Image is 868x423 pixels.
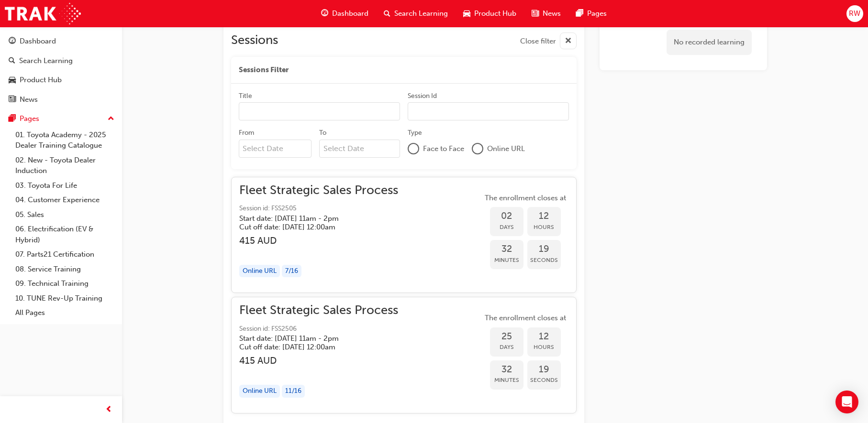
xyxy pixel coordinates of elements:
div: Type [408,128,422,138]
div: No recorded learning [667,30,752,55]
span: Dashboard [332,8,368,19]
div: From [239,128,254,138]
span: Close filter [520,36,556,47]
span: Minutes [490,255,523,266]
span: Minutes [490,375,523,386]
span: 32 [490,364,523,375]
h3: 415 AUD [239,235,398,246]
a: 01. Toyota Academy - 2025 Dealer Training Catalogue [11,128,118,153]
a: pages-iconPages [568,4,614,23]
span: guage-icon [9,37,16,46]
span: 12 [527,331,561,342]
div: News [20,94,38,105]
span: Search Learning [394,8,448,19]
div: Pages [20,113,39,124]
span: Sessions Filter [239,65,289,76]
div: 11 / 16 [282,385,305,398]
a: car-iconProduct Hub [456,4,524,23]
span: car-icon [9,76,16,85]
input: Session Id [408,102,569,120]
a: search-iconSearch Learning [376,4,456,23]
a: All Pages [11,305,118,320]
h5: Cut off date: [DATE] 12:00am [239,223,383,231]
span: Fleet Strategic Sales Process [239,305,398,316]
button: Close filter [520,33,577,49]
a: News [4,91,118,108]
span: RW [849,8,860,19]
span: 32 [490,244,523,255]
input: From [239,140,312,158]
img: Trak [5,3,81,24]
span: Online URL [487,143,525,154]
button: Pages [4,110,118,128]
button: DashboardSearch LearningProduct HubNews [4,31,118,110]
span: Hours [527,342,561,353]
a: news-iconNews [524,4,568,23]
span: 12 [527,211,561,222]
span: news-icon [9,96,16,104]
a: Dashboard [4,33,118,50]
span: search-icon [9,57,15,65]
span: Session id: FSS2506 [239,324,398,335]
span: guage-icon [321,8,328,20]
div: Product Hub [20,75,62,86]
span: car-icon [463,8,470,20]
h3: 415 AUD [239,355,398,366]
input: To [319,140,400,158]
span: 25 [490,331,523,342]
span: News [543,8,561,19]
div: Online URL [239,385,280,398]
span: Face to Face [423,143,464,154]
span: up-icon [108,113,114,125]
span: Days [490,342,523,353]
span: Session id: FSS2505 [239,203,398,214]
a: 06. Electrification (EV & Hybrid) [11,222,118,247]
span: 19 [527,364,561,375]
div: Online URL [239,265,280,278]
div: Title [239,91,252,101]
span: Seconds [527,375,561,386]
span: search-icon [384,8,390,20]
span: The enrollment closes at [482,313,568,324]
span: Product Hub [474,8,516,19]
span: news-icon [532,8,539,20]
div: Search Learning [19,55,73,66]
div: Open Intercom Messenger [835,390,858,413]
span: Days [490,222,523,233]
button: Fleet Strategic Sales ProcessSession id: FSS2505Start date: [DATE] 11am - 2pm Cut off date: [DATE... [239,185,568,285]
span: Pages [587,8,607,19]
a: 08. Service Training [11,262,118,277]
div: Dashboard [20,36,56,47]
div: Session Id [408,91,437,101]
div: 7 / 16 [282,265,301,278]
span: 19 [527,244,561,255]
span: 02 [490,211,523,222]
a: 07. Parts21 Certification [11,247,118,262]
a: 05. Sales [11,207,118,222]
span: pages-icon [576,8,583,20]
a: 04. Customer Experience [11,193,118,207]
input: Title [239,102,400,120]
div: To [319,128,326,138]
a: 09. Technical Training [11,276,118,291]
button: RW [846,5,863,22]
a: 10. TUNE Rev-Up Training [11,291,118,306]
span: Seconds [527,255,561,266]
span: cross-icon [565,35,572,47]
a: 03. Toyota For Life [11,178,118,193]
a: 02. New - Toyota Dealer Induction [11,153,118,178]
span: pages-icon [9,115,16,123]
span: prev-icon [105,404,112,416]
span: Hours [527,222,561,233]
a: Search Learning [4,52,118,70]
span: The enrollment closes at [482,193,568,204]
h2: Sessions [231,33,278,49]
h5: Start date: [DATE] 11am - 2pm [239,334,383,343]
a: Product Hub [4,71,118,89]
h5: Cut off date: [DATE] 12:00am [239,343,383,351]
a: guage-iconDashboard [313,4,376,23]
h5: Start date: [DATE] 11am - 2pm [239,214,383,223]
span: Fleet Strategic Sales Process [239,185,398,196]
